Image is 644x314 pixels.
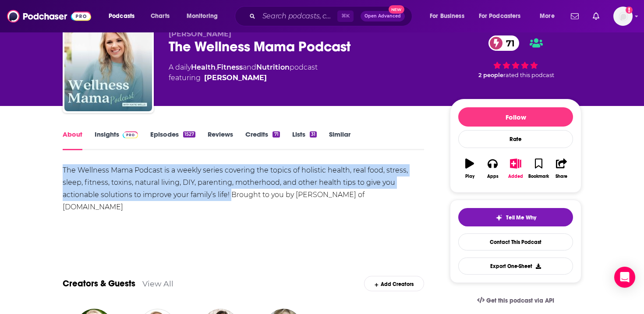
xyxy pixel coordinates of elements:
div: The Wellness Mama Podcast is a weekly series covering the topics of holistic health, real food, s... [63,164,424,213]
span: Logged in as autumncomm [613,7,633,26]
a: Charts [145,9,175,23]
a: InsightsPodchaser Pro [95,130,138,150]
button: Apps [481,153,504,184]
button: Share [550,153,573,184]
button: open menu [534,9,566,23]
div: Added [508,174,523,179]
a: Reviews [208,130,233,150]
div: 71 [272,131,280,138]
div: Play [465,174,474,179]
input: Search podcasts, credits, & more... [259,9,337,23]
a: Similar [329,130,350,150]
span: Get this podcast via API [486,297,554,304]
svg: Add a profile image [626,7,633,14]
img: Podchaser Pro [123,131,138,138]
a: Show notifications dropdown [589,9,603,24]
div: Share [556,174,567,179]
span: rated this podcast [503,72,554,78]
span: 2 people [478,72,503,78]
span: [PERSON_NAME] [169,30,231,38]
button: open menu [424,9,475,23]
button: Play [458,153,481,184]
span: Monitoring [187,10,218,22]
button: open menu [103,9,146,23]
a: Show notifications dropdown [567,9,582,24]
a: Contact This Podcast [458,233,573,250]
button: Export One-Sheet [458,258,573,275]
a: Creators & Guests [63,278,135,289]
div: Bookmark [528,174,549,179]
div: A daily podcast [169,62,318,83]
div: Search podcasts, credits, & more... [243,6,421,26]
span: New [389,5,404,14]
span: featuring [169,73,318,83]
div: Rate [458,130,573,148]
button: Open AdvancedNew [361,11,405,21]
a: Fitness [217,63,243,71]
a: Get this podcast via API [470,290,561,311]
button: open menu [473,9,534,23]
a: Episodes1527 [150,130,195,150]
span: Charts [151,10,170,22]
span: , [216,63,217,71]
a: 71 [488,35,519,51]
img: The Wellness Mama Podcast [64,24,152,111]
a: About [63,130,82,150]
a: Lists31 [292,130,317,150]
div: Open Intercom Messenger [614,267,635,288]
button: Follow [458,107,573,127]
img: tell me why sparkle [495,214,502,221]
span: Podcasts [109,10,134,22]
button: open menu [180,9,229,23]
button: tell me why sparkleTell Me Why [458,208,573,226]
div: Apps [487,174,499,179]
span: ⌘ K [337,11,354,22]
span: For Business [430,10,464,22]
img: Podchaser - Follow, Share and Rate Podcasts [7,8,91,25]
div: 1527 [183,131,195,138]
span: Tell Me Why [506,214,536,221]
div: 71 2 peoplerated this podcast [450,30,581,84]
button: Show profile menu [613,7,633,26]
img: User Profile [613,7,633,26]
a: Katie Wells [204,73,267,83]
button: Bookmark [527,153,550,184]
span: Open Advanced [364,14,401,18]
div: 31 [310,131,317,138]
a: Nutrition [256,63,290,71]
span: More [540,10,555,22]
button: Added [504,153,527,184]
span: 71 [497,35,519,51]
a: Health [191,63,216,71]
a: View All [142,279,173,288]
div: Add Creators [364,276,424,291]
span: and [243,63,256,71]
a: Credits71 [245,130,280,150]
span: For Podcasters [479,10,521,22]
